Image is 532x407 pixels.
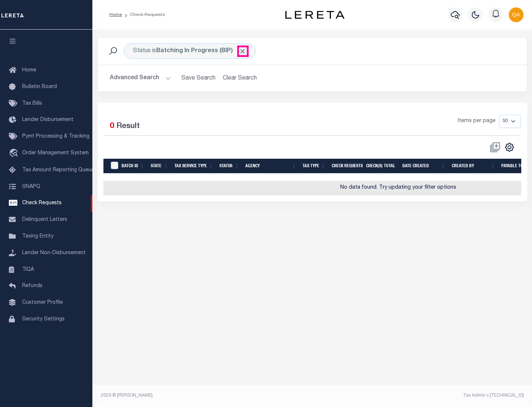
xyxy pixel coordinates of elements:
[22,134,89,139] span: Pymt Processing & Tracking
[22,168,94,173] span: Tax Amount Reporting Queue
[22,250,86,256] span: Lender Non-Disbursement
[22,234,54,239] span: Taxing Entity
[242,159,300,174] th: Agency: activate to sort column ascending
[220,71,260,85] button: Clear Search
[156,48,246,54] b: Batching In Progress (BIP)
[95,392,313,399] div: 2025 © [PERSON_NAME].
[119,159,148,174] th: Batch Id: activate to sort column ascending
[22,201,62,206] span: Check Requests
[239,47,246,55] span: Click to Remove
[399,159,449,174] th: Date Created: activate to sort column ascending
[216,159,242,174] th: Status: activate to sort column ascending
[22,117,74,122] span: Lender Disbursement
[22,300,63,305] span: Customer Profile
[22,68,36,73] span: Home
[22,317,65,322] span: Security Settings
[22,151,89,156] span: Order Management System
[363,159,399,174] th: Check(s) Total
[22,283,42,289] span: Refunds
[124,43,256,59] div: Status is
[110,122,114,130] span: 0
[329,159,363,174] th: Check Requests
[122,11,165,18] li: Check Requests
[300,159,329,174] th: Tax Type: activate to sort column ascending
[22,217,67,222] span: Delinquent Letters
[110,71,171,85] button: Advanced Search
[318,392,524,399] div: Tax Admin v.[TECHNICAL_ID]
[148,159,171,174] th: State: activate to sort column ascending
[509,7,524,22] img: svg+xml;base64,PHN2ZyB4bWxucz0iaHR0cDovL3d3dy53My5vcmcvMjAwMC9zdmciIHBvaW50ZXItZXZlbnRzPSJub25lIi...
[171,159,216,174] th: Tax Service Type: activate to sort column ascending
[449,159,498,174] th: Created By: activate to sort column ascending
[458,117,495,125] span: Items per page
[22,184,40,189] span: SNAPQ
[285,11,344,19] img: logo-dark.svg
[22,101,42,106] span: Tax Bills
[22,84,57,90] span: Bulletin Board
[109,13,122,17] a: Home
[9,149,21,158] i: travel_explore
[22,267,34,272] span: TIQA
[177,71,220,85] button: Save Search
[116,121,140,132] label: Result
